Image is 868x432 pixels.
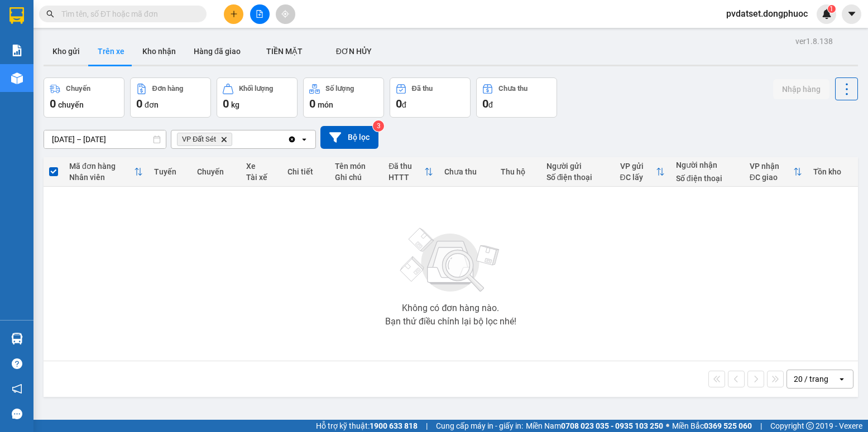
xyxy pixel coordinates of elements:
div: Tên món [335,162,377,171]
span: | [760,420,762,432]
sup: 1 [828,5,836,13]
span: TIỀN MẶT [266,47,303,56]
span: 0 [136,97,142,110]
img: solution-icon [11,45,23,56]
span: đ [402,100,406,109]
div: Bạn thử điều chỉnh lại bộ lọc nhé! [385,317,516,326]
input: Select a date range. [44,130,166,148]
div: Số điện thoại [676,174,738,183]
span: pvdatset.dongphuoc [717,7,817,21]
div: Người nhận [676,161,738,169]
div: Không có đơn hàng nào. [402,304,499,313]
div: Chi tiết [287,167,324,176]
span: Miền Bắc [672,420,752,432]
div: Xe [246,162,276,171]
div: Chưa thu [498,85,527,93]
button: Đơn hàng0đơn [130,77,211,118]
th: Toggle SortBy [744,157,808,187]
button: Nhập hàng [773,79,829,99]
span: ĐƠN HỦY [336,47,372,56]
strong: 1900 633 818 [370,421,418,430]
th: Toggle SortBy [383,157,439,187]
span: aim [281,10,289,18]
div: Tồn kho [813,167,852,176]
div: Chuyến [197,167,234,176]
div: ĐC lấy [620,173,656,182]
div: Số lượng [325,85,354,93]
span: đ [488,100,493,109]
div: Tài xế [246,173,276,182]
svg: open [300,135,309,144]
div: Chưa thu [444,167,489,176]
span: Cung cấp máy in - giấy in: [436,420,523,432]
button: Số lượng0món [303,77,384,118]
span: 1 [829,5,833,13]
th: Toggle SortBy [615,157,670,187]
div: VP nhận [750,162,793,171]
span: caret-down [847,9,857,19]
span: plus [230,10,238,18]
span: đơn [145,100,159,109]
button: caret-down [842,4,861,24]
button: file-add [250,4,270,24]
div: VP gửi [620,162,656,171]
span: ⚪️ [666,424,669,428]
span: file-add [256,10,263,18]
div: ĐC giao [750,173,793,182]
button: Hàng đã giao [185,38,250,65]
div: Đã thu [412,85,433,93]
button: Kho nhận [133,38,185,65]
span: 0 [50,97,56,110]
div: Ghi chú [335,173,377,182]
span: question-circle [12,358,22,369]
svg: Delete [220,136,227,143]
svg: open [837,375,846,384]
span: kg [231,100,239,109]
div: Tuyến [154,167,186,176]
button: plus [224,4,243,24]
span: VP Đất Sét [182,135,216,144]
span: Miền Nam [526,420,663,432]
div: Chuyến [66,85,90,93]
span: copyright [806,422,814,430]
span: 0 [309,97,315,110]
button: Bộ lọc [320,126,378,149]
img: icon-new-feature [822,9,832,19]
button: Khối lượng0kg [217,77,298,118]
div: Đơn hàng [152,85,183,93]
span: 0 [396,97,402,110]
sup: 3 [373,120,384,132]
button: aim [276,4,295,24]
img: logo-vxr [9,7,24,24]
button: Đã thu0đ [390,77,471,118]
div: Đã thu [389,162,424,171]
span: 0 [223,97,229,110]
button: Chưa thu0đ [476,77,557,118]
span: Hỗ trợ kỹ thuật: [316,420,418,432]
span: | [426,420,428,432]
span: chuyến [58,100,84,109]
button: Chuyến0chuyến [44,77,124,118]
span: search [46,10,54,18]
img: warehouse-icon [11,72,23,84]
strong: 0708 023 035 - 0935 103 250 [561,421,663,430]
div: Người gửi [546,162,609,171]
span: notification [12,384,22,394]
div: 20 / trang [794,373,828,385]
th: Toggle SortBy [64,157,148,187]
span: message [12,409,22,419]
button: Kho gửi [44,38,89,65]
button: Trên xe [89,38,133,65]
input: Tìm tên, số ĐT hoặc mã đơn [61,8,193,20]
strong: 0369 525 060 [704,421,752,430]
span: 0 [482,97,488,110]
span: món [318,100,333,109]
div: Mã đơn hàng [69,162,134,171]
div: Số điện thoại [546,173,609,182]
div: Khối lượng [239,85,273,93]
svg: Clear all [287,135,296,144]
span: VP Đất Sét, close by backspace [177,133,232,146]
div: Nhân viên [69,173,134,182]
div: HTTT [389,173,424,182]
div: Thu hộ [501,167,535,176]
